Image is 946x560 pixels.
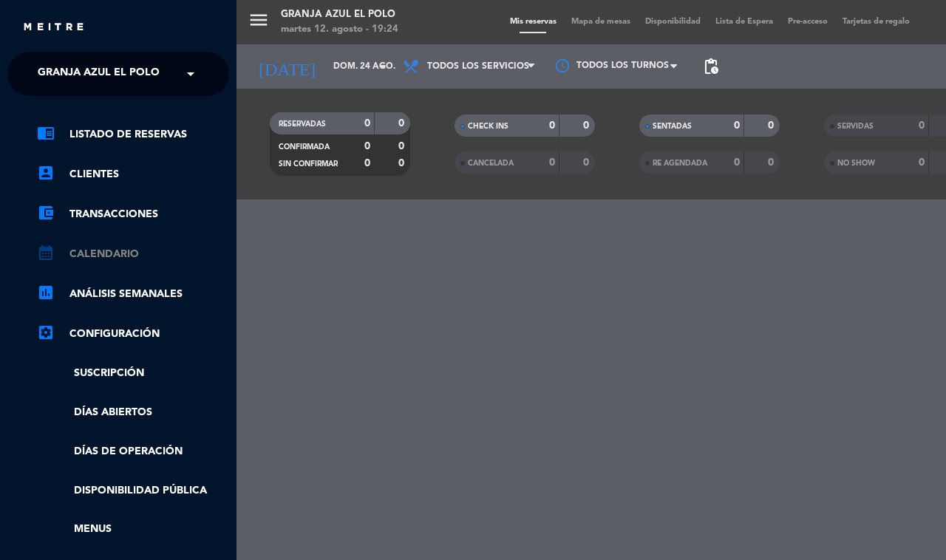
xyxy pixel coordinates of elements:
[37,482,229,499] a: Disponibilidad pública
[37,164,55,182] i: account_box
[37,204,55,222] i: account_balance_wallet
[37,244,55,262] i: calendar_month
[37,124,55,142] i: chrome_reader_mode
[37,404,229,421] a: Días abiertos
[38,58,160,89] span: Granja Azul El Polo
[37,285,229,303] a: assessmentANÁLISIS SEMANALES
[37,284,55,301] i: assessment
[37,521,229,538] a: Menus
[37,325,229,343] a: Configuración
[37,165,229,183] a: account_boxClientes
[37,365,229,382] a: Suscripción
[22,22,85,33] img: MEITRE
[702,58,720,75] span: pending_actions
[37,324,55,341] i: settings_applications
[37,443,229,460] a: Días de Operación
[37,205,229,223] a: account_balance_walletTransacciones
[37,245,229,263] a: calendar_monthCalendario
[37,126,229,143] a: chrome_reader_modeListado de Reservas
